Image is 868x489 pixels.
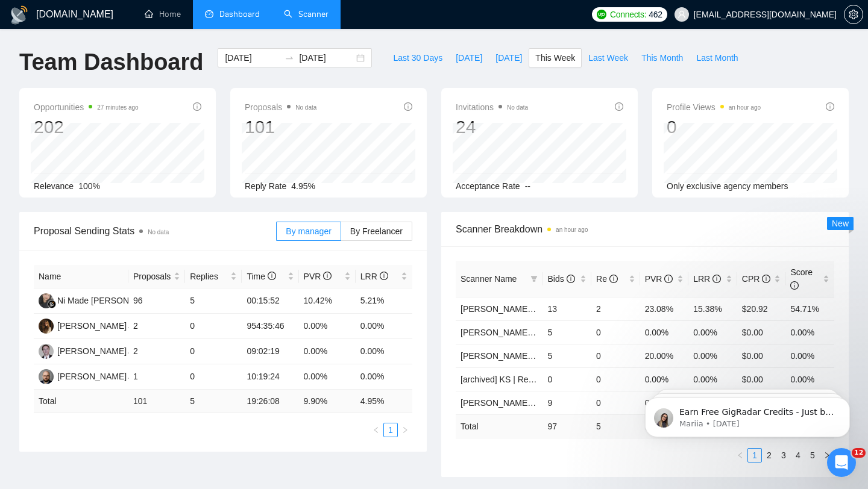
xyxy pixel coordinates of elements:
th: Name [34,265,128,288]
span: Score [790,267,813,290]
button: Last Week [582,48,635,67]
td: 0.00% [356,314,412,339]
span: info-circle [404,102,412,111]
span: LRR [360,272,388,281]
td: 96 [128,288,185,314]
img: VP [39,344,54,359]
td: 10.42% [299,288,356,314]
td: 5 [185,390,242,413]
button: [DATE] [489,48,529,67]
a: homeHome [145,9,181,19]
span: Relevance [34,181,74,191]
span: Scanner Name [461,274,517,284]
img: upwork-logo.png [597,10,606,19]
div: 0 [667,116,761,139]
span: No data [295,104,316,111]
span: info-circle [193,102,201,111]
span: info-circle [826,102,834,111]
div: 101 [245,116,316,139]
a: [PERSON_NAME] | Low Code | AO [461,304,593,314]
span: Time [247,272,275,281]
span: right [401,426,409,434]
span: By Freelancer [350,226,403,236]
td: 9.90 % [299,390,356,413]
li: 1 [383,423,398,437]
span: Proposals [133,270,171,283]
span: left [373,426,380,434]
button: setting [844,5,863,24]
span: to [285,53,294,63]
img: AM [39,319,54,334]
td: 10:19:24 [242,364,298,390]
a: NMNi Made [PERSON_NAME] [39,295,160,305]
span: CPR [742,274,770,284]
time: an hour ago [729,104,761,111]
span: No data [148,229,169,235]
span: 12 [852,448,866,458]
img: gigradar-bm.png [48,300,56,308]
span: info-circle [567,275,575,283]
span: 100% [78,181,100,191]
td: Total [34,390,128,413]
span: Invitations [456,100,528,114]
td: 0 [591,391,640,414]
span: swap-right [285,53,294,63]
time: an hour ago [556,226,588,233]
td: 0.00% [785,367,834,391]
iframe: Intercom live chat [827,448,856,477]
span: 462 [649,8,662,21]
td: 97 [542,414,591,438]
td: 0.00% [785,344,834,367]
td: $20.92 [737,297,786,320]
h1: Team Dashboard [19,48,203,76]
td: 00:15:52 [242,288,298,314]
td: 0.00% [299,339,356,364]
td: 0.00% [688,320,737,344]
button: right [398,423,412,437]
span: info-circle [762,275,770,283]
td: 20.00% [640,344,689,367]
td: 954:35:46 [242,314,298,339]
td: 1 [128,364,185,390]
td: 5 [591,414,640,438]
div: [PERSON_NAME] [57,319,127,332]
td: 0 [591,367,640,391]
td: $0.00 [737,320,786,344]
td: 2 [128,339,185,364]
td: 2 [128,314,185,339]
span: info-circle [664,275,673,283]
span: info-circle [609,275,618,283]
a: VP[PERSON_NAME] [39,346,127,355]
a: searchScanner [284,9,329,19]
span: This Week [535,51,575,64]
span: Last Month [696,51,738,64]
span: user [678,10,686,19]
th: Proposals [128,265,185,288]
span: Proposals [245,100,316,114]
span: By manager [286,226,331,236]
span: Scanner Breakdown [456,222,834,237]
td: 15.38% [688,297,737,320]
span: This Month [641,51,683,64]
td: 23.08% [640,297,689,320]
span: Only exclusive agency members [667,181,788,191]
div: 202 [34,116,139,139]
td: 0 [185,364,242,390]
td: 101 [128,390,185,413]
span: Replies [190,270,228,283]
span: 4.95% [291,181,315,191]
span: PVR [645,274,673,284]
img: logo [10,5,29,25]
th: Replies [185,265,242,288]
td: 4.95 % [356,390,412,413]
span: info-circle [615,102,623,111]
a: [archived] KS | React Node | FS | [PERSON_NAME] (low average paid) [461,375,728,384]
a: setting [844,10,863,19]
td: 19:26:08 [242,390,298,413]
button: [DATE] [449,48,489,67]
td: 0.00% [356,339,412,364]
td: 0.00% [356,364,412,390]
